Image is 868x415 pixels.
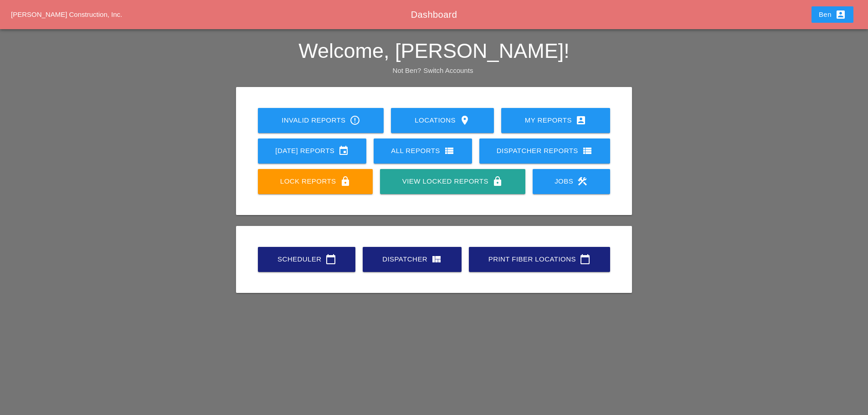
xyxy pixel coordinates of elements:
[272,115,369,126] div: Invalid Reports
[272,176,358,187] div: Lock Reports
[374,138,472,164] a: All Reports
[459,115,470,126] i: location_on
[388,145,457,156] div: All Reports
[391,108,493,133] a: Locations
[393,67,421,74] span: Not Ben?
[835,9,846,20] i: account_box
[258,169,373,194] a: Lock Reports
[501,108,610,133] a: My Reports
[812,6,853,23] button: Ben
[494,145,596,156] div: Dispatcher Reports
[395,176,510,187] div: View Locked Reports
[533,169,610,194] a: Jobs
[340,176,351,187] i: lock
[423,67,473,74] a: Switch Accounts
[819,9,846,20] div: Ben
[411,10,457,20] span: Dashboard
[325,254,336,265] i: calendar_today
[547,176,596,187] div: Jobs
[11,10,122,18] a: [PERSON_NAME] Construction, Inc.
[577,176,588,187] i: construction
[483,254,596,265] div: Print Fiber Locations
[492,176,503,187] i: lock
[258,138,366,164] a: [DATE] Reports
[582,145,593,156] i: view_list
[338,145,349,156] i: event
[377,254,447,265] div: Dispatcher
[479,138,610,164] a: Dispatcher Reports
[406,115,479,126] div: Locations
[258,247,355,272] a: Scheduler
[444,145,455,156] i: view_list
[363,247,462,272] a: Dispatcher
[258,108,384,133] a: Invalid Reports
[380,169,525,194] a: View Locked Reports
[580,254,591,265] i: calendar_today
[272,145,352,156] div: [DATE] Reports
[575,115,586,126] i: account_box
[272,254,341,265] div: Scheduler
[349,115,360,126] i: error_outline
[431,254,442,265] i: view_quilt
[469,247,610,272] a: Print Fiber Locations
[516,115,596,126] div: My Reports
